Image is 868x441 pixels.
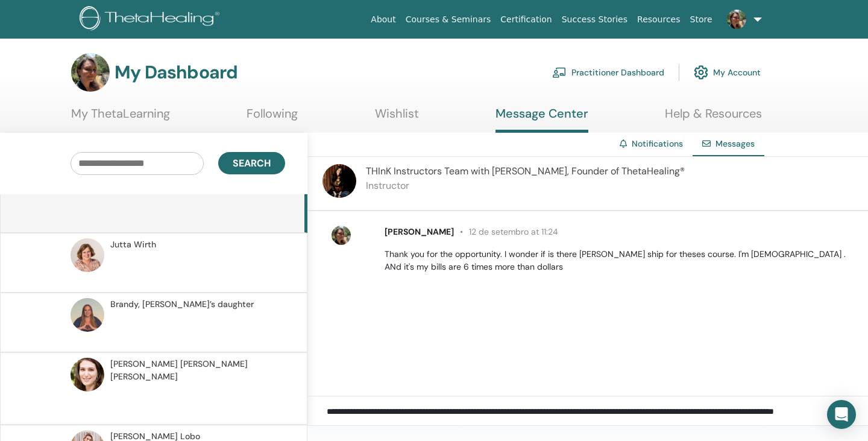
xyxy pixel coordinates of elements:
span: 12 de setembro at 11:24 [454,226,558,237]
img: logo.png [80,6,224,33]
span: [PERSON_NAME] [385,226,454,237]
a: Practitioner Dashboard [552,59,664,86]
a: My ThetaLearning [71,106,170,130]
a: My Account [694,59,761,86]
img: default.jpg [727,10,746,29]
a: Certification [495,8,556,31]
a: Success Stories [557,8,632,31]
img: default.jpg [332,226,351,245]
p: Thank you for the opportunity. I wonder if is there [PERSON_NAME] ship for theses course. I'm [DE... [385,248,854,273]
a: Message Center [495,106,588,133]
span: Brandy, [PERSON_NAME]’s daughter [110,298,254,311]
p: Instructor [366,179,685,193]
span: [PERSON_NAME] [PERSON_NAME] [PERSON_NAME] [110,358,281,383]
span: Messages [715,138,755,149]
img: default.jpg [322,164,356,198]
a: Resources [632,8,685,31]
span: Jutta Wirth [110,238,156,251]
a: Help & Resources [665,106,762,130]
a: Wishlist [375,106,419,130]
a: Notifications [632,138,683,149]
img: default.jpg [71,298,104,332]
div: Open Intercom Messenger [827,400,856,429]
img: cog.svg [694,62,708,83]
img: default.jpg [71,358,104,392]
a: Following [247,106,298,130]
a: Store [685,8,717,31]
img: default.jpg [71,238,104,272]
span: Search [233,157,271,170]
a: About [366,8,400,31]
img: chalkboard-teacher.svg [552,67,567,78]
h3: My Dashboard [115,62,237,83]
a: Courses & Seminars [401,8,496,31]
span: THInK Instructors Team with [PERSON_NAME], Founder of ThetaHealing® [366,165,685,177]
img: default.jpg [71,53,110,92]
button: Search [218,152,285,174]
